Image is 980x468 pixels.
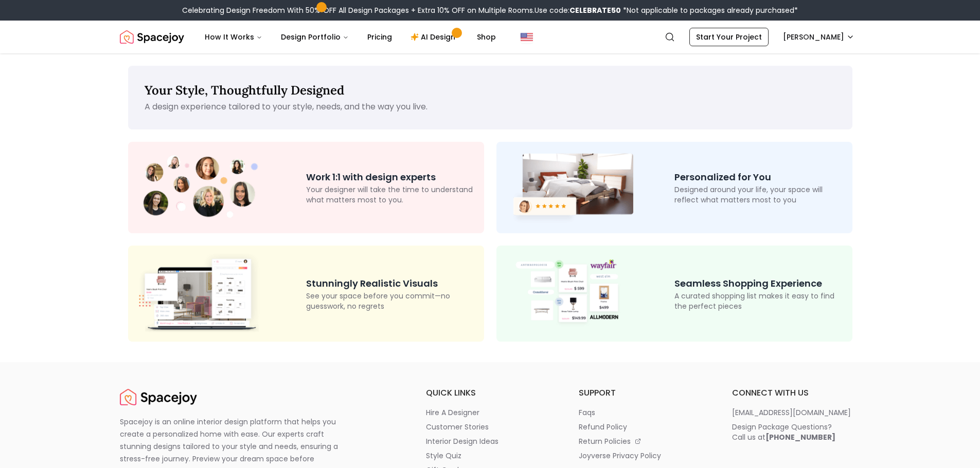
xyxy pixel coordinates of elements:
p: Personalized for You [674,170,844,184]
a: style quiz [426,451,555,461]
p: Work 1:1 with design experts [306,170,476,184]
img: Spacejoy Logo [120,27,184,47]
img: Design Experts [136,152,265,224]
p: return policies [579,436,631,446]
a: Start Your Project [689,28,769,46]
a: joyverse privacy policy [579,451,707,461]
img: Spacejoy Logo [120,387,197,407]
p: [EMAIL_ADDRESS][DOMAIN_NAME] [732,407,851,418]
a: hire a designer [426,407,555,418]
span: *Not applicable to packages already purchased* [621,5,798,15]
p: See your space before you commit—no guesswork, no regrets [306,291,476,311]
a: Shop [469,27,504,47]
button: [PERSON_NAME] [777,28,861,46]
p: Stunningly Realistic Visuals [306,276,476,291]
p: refund policy [579,422,627,432]
a: Spacejoy [120,27,184,47]
b: CELEBRATE50 [569,5,621,15]
h6: support [579,387,707,399]
p: faqs [579,407,595,418]
a: return policies [579,436,707,446]
b: [PHONE_NUMBER] [765,432,835,442]
a: interior design ideas [426,436,555,446]
span: Use code: [534,5,621,15]
img: Room Design [505,150,633,225]
h6: connect with us [732,387,861,399]
img: Shop Design [505,257,633,330]
nav: Global [120,21,861,53]
div: Design Package Questions? Call us at [732,422,835,442]
button: How It Works [197,27,271,47]
p: Seamless Shopping Experience [674,276,844,291]
a: faqs [579,407,707,418]
p: style quiz [426,451,461,461]
p: Your designer will take the time to understand what matters most to you. [306,184,476,205]
img: 3D Design [136,254,265,333]
img: United States [521,31,533,43]
nav: Main [197,27,504,47]
a: Design Package Questions?Call us at[PHONE_NUMBER] [732,422,861,442]
p: Designed around your life, your space will reflect what matters most to you [674,184,844,205]
p: A curated shopping list makes it easy to find the perfect pieces [674,291,844,311]
h6: quick links [426,387,555,399]
a: AI Design [402,27,467,47]
a: refund policy [579,422,707,432]
div: Celebrating Design Freedom With 50% OFF All Design Packages + Extra 10% OFF on Multiple Rooms. [182,5,798,15]
p: hire a designer [426,407,479,418]
a: Pricing [359,27,400,47]
p: A design experience tailored to your style, needs, and the way you live. [145,101,836,113]
button: Design Portfolio [273,27,357,47]
a: customer stories [426,422,555,432]
p: joyverse privacy policy [579,451,661,461]
p: Your Style, Thoughtfully Designed [145,82,836,99]
a: [EMAIL_ADDRESS][DOMAIN_NAME] [732,407,861,418]
p: customer stories [426,422,489,432]
p: interior design ideas [426,436,498,446]
a: Spacejoy [120,387,197,407]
